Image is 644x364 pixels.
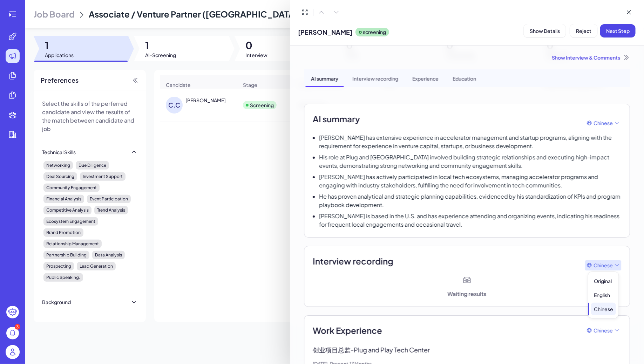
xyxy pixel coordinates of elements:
button: Show Details [524,24,566,37]
p: He has proven analytical and strategic planning capabilities, evidenced by his standardization of... [319,192,621,209]
div: English [591,289,616,301]
div: AI summary [305,69,344,87]
span: Work Experience [313,324,382,337]
button: Reject [570,24,597,37]
h2: AI summary [313,112,360,125]
div: Education [447,69,482,87]
span: Reject [576,28,591,34]
button: Next Step [600,24,636,37]
p: 创业项目总监 - Plug and Play Tech Center [313,345,621,355]
span: Show Details [530,28,560,34]
span: Next Step [606,28,630,34]
p: His role at Plug and [GEOGRAPHIC_DATA] involved building strategic relationships and executing hi... [319,153,621,170]
div: Original [591,275,616,287]
p: screening [363,28,386,36]
div: Interview recording [347,69,404,87]
p: [PERSON_NAME] has actively participated in local tech ecosystems, managing accelerator programs a... [319,173,621,190]
div: Waiting results [447,290,486,298]
div: Show Interview & Comments [304,54,630,61]
div: Experience [407,69,444,87]
span: Chinese [594,262,613,269]
span: Chinese [594,327,613,334]
p: [PERSON_NAME] has extensive experience in accelerator management and startup programs, aligning w... [319,133,621,150]
span: Chinese [594,119,613,127]
div: Chinese [591,303,616,315]
span: [PERSON_NAME] [298,27,353,37]
p: [PERSON_NAME] is based in the U.S. and has experience attending and organizing events, indicating... [319,212,621,229]
h2: Interview recording [313,255,393,267]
